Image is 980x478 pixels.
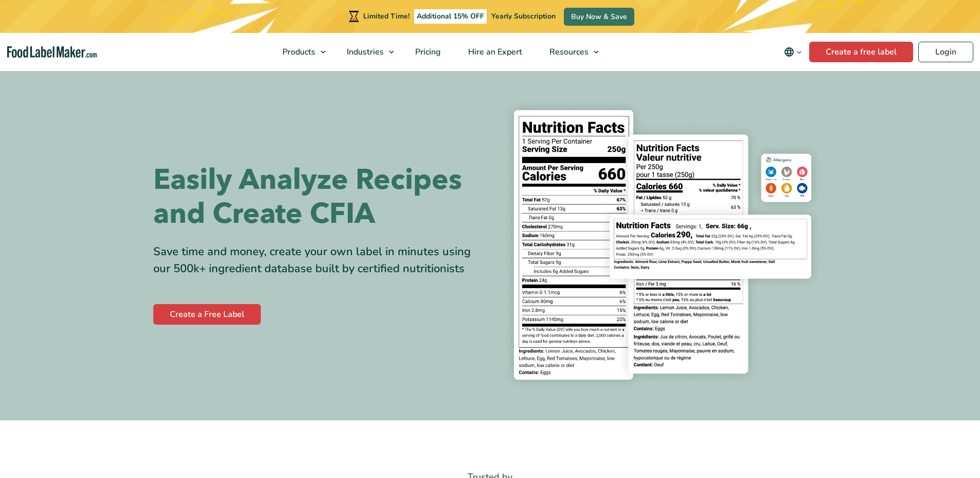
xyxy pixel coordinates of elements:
[455,33,533,71] a: Hire an Expert
[344,46,385,58] span: Industries
[153,304,261,325] a: Create a Free Label
[564,8,634,26] a: Buy Now & Save
[7,46,97,58] a: Food Label Maker homepage
[402,33,452,71] a: Pricing
[777,42,809,62] button: Change language
[153,243,483,277] div: Save time and money, create your own label in minutes using our 500k+ ingredient database built b...
[279,46,316,58] span: Products
[465,46,523,58] span: Hire an Expert
[414,9,487,24] span: Additional 15% OFF
[918,42,973,62] a: Login
[491,11,556,21] span: Yearly Subscription
[809,42,913,62] a: Create a free label
[536,33,604,71] a: Resources
[546,46,590,58] span: Resources
[412,46,442,58] span: Pricing
[333,33,399,71] a: Industries
[153,163,483,231] h1: Easily Analyze Recipes and Create CFIA
[363,11,409,21] span: Limited Time!
[269,33,331,71] a: Products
